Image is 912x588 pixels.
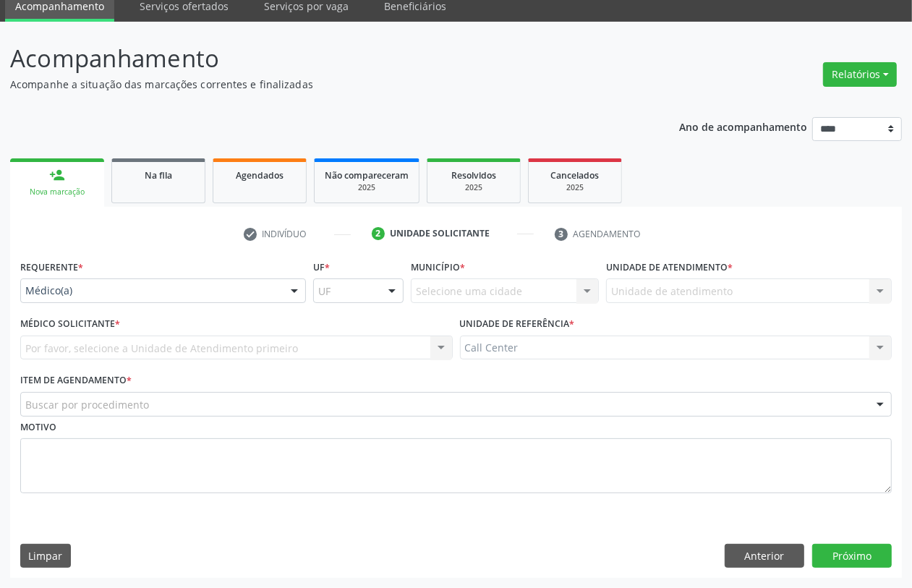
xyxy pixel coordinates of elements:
div: person_add [49,167,65,183]
label: Unidade de referência [460,313,575,336]
label: Item de agendamento [20,370,132,392]
div: 2 [372,227,385,240]
div: Unidade solicitante [390,227,490,240]
span: UF [318,284,331,299]
button: Limpar [20,544,71,568]
div: Nova marcação [20,187,94,197]
span: Na fila [145,169,172,182]
div: 2025 [539,182,611,193]
label: UF [313,256,330,278]
span: Não compareceram [325,169,409,182]
button: Próximo [812,544,892,568]
p: Ano de acompanhamento [679,117,807,135]
span: Resolvidos [451,169,496,182]
button: Relatórios [823,62,897,87]
label: Unidade de atendimento [606,256,733,278]
span: Buscar por procedimento [25,397,149,412]
span: Cancelados [551,169,600,182]
label: Motivo [20,417,56,439]
label: Requerente [20,256,83,278]
span: Agendados [236,169,284,182]
div: 2025 [438,182,510,193]
label: Município [411,256,465,278]
span: Médico(a) [25,284,276,298]
p: Acompanhamento [10,41,634,77]
label: Médico Solicitante [20,313,120,336]
p: Acompanhe a situação das marcações correntes e finalizadas [10,77,634,92]
div: 2025 [325,182,409,193]
button: Anterior [725,544,804,568]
